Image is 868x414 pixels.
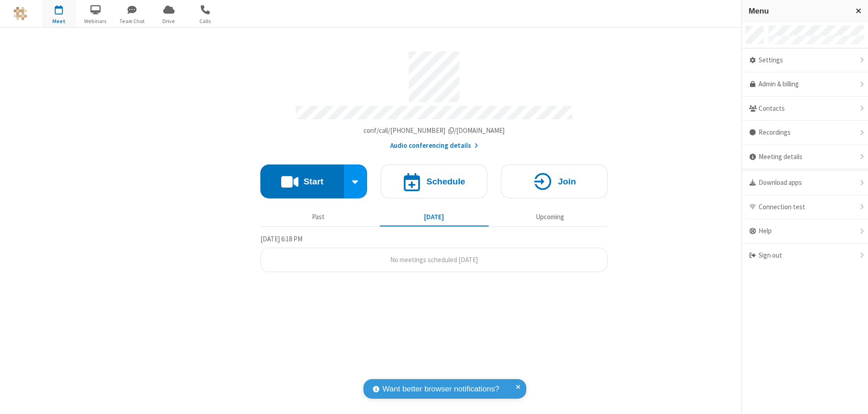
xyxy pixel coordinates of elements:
div: Connection test [742,195,868,220]
span: Want better browser notifications? [382,383,499,395]
span: [DATE] 6:18 PM [260,235,302,243]
h4: Join [558,177,576,186]
button: Upcoming [495,208,604,226]
section: Today's Meetings [260,234,608,273]
span: Webinars [79,17,113,25]
span: No meetings scheduled [DATE] [390,255,478,264]
img: QA Selenium DO NOT DELETE OR CHANGE [14,7,27,20]
div: Recordings [742,121,868,145]
h3: Menu [749,7,848,15]
span: Team Chat [115,17,149,25]
span: Drive [152,17,186,25]
button: Schedule [381,165,487,198]
button: Start [260,165,344,198]
h4: Start [303,177,323,186]
div: Help [742,219,868,244]
div: Settings [742,48,868,73]
button: [DATE] [380,208,489,226]
section: Account details [260,45,608,151]
h4: Schedule [426,177,465,186]
div: Meeting details [742,145,868,169]
div: Start conference options [344,165,368,198]
iframe: Chat [845,390,861,408]
span: Calls [189,17,222,25]
button: Audio conferencing details [390,141,478,151]
button: Copy my meeting room linkCopy my meeting room link [363,126,505,136]
div: Sign out [742,244,868,268]
button: Join [501,165,608,198]
span: Copy my meeting room link [363,126,505,135]
span: Meet [42,17,76,25]
button: Past [264,208,373,226]
div: Download apps [742,171,868,195]
a: Admin & billing [742,72,868,97]
div: Contacts [742,97,868,121]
